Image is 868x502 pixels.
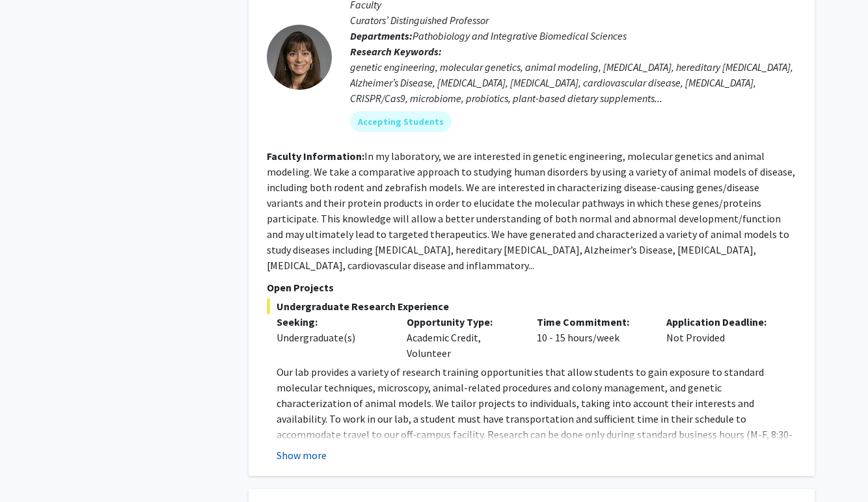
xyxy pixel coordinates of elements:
button: Show more [277,447,327,463]
p: Opportunity Type: [407,314,517,330]
b: Departments: [350,29,413,42]
span: Undergraduate Research Experience [267,298,796,314]
p: Curators’ Distinguished Professor [350,12,796,28]
p: Our lab provides a variety of research training opportunities that allow students to gain exposur... [277,364,796,473]
span: Pathobiology and Integrative Biomedical Sciences [413,29,627,42]
div: Undergraduate(s) [277,330,387,345]
div: 10 - 15 hours/week [527,314,657,361]
p: Seeking: [277,314,387,330]
p: Application Deadline: [666,314,777,330]
p: Time Commitment: [537,314,647,330]
div: Not Provided [657,314,787,361]
b: Research Keywords: [350,45,442,58]
iframe: Chat [10,443,55,492]
fg-read-more: In my laboratory, we are interested in genetic engineering, molecular genetics and animal modelin... [267,150,795,272]
div: Academic Credit, Volunteer [397,314,527,361]
mat-chip: Accepting Students [350,111,452,132]
p: Open Projects [267,280,796,295]
b: Faculty Information: [267,150,364,163]
div: genetic engineering, molecular genetics, animal modeling, [MEDICAL_DATA], hereditary [MEDICAL_DAT... [350,59,796,106]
